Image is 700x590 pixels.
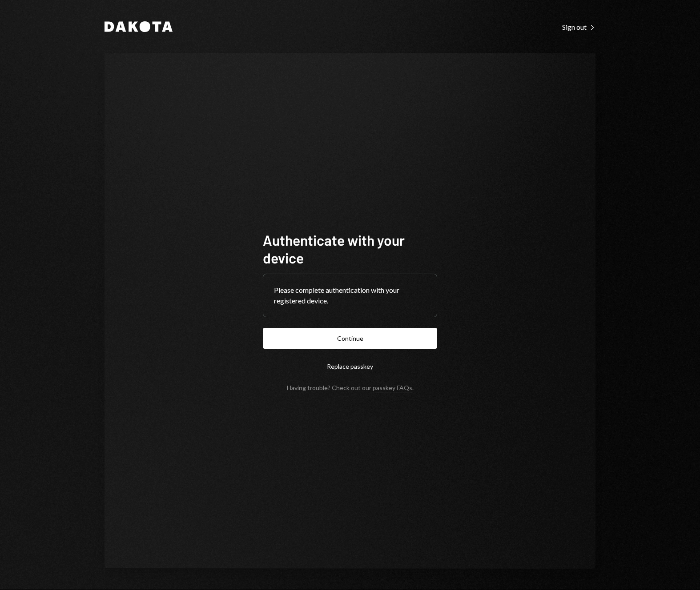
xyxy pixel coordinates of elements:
[287,384,414,391] div: Having trouble? Check out our .
[274,285,426,306] div: Please complete authentication with your registered device.
[562,22,595,32] a: Sign out
[373,384,412,392] a: passkey FAQs
[263,356,437,377] button: Replace passkey
[263,231,437,267] h1: Authenticate with your device
[263,328,437,349] button: Continue
[562,23,595,32] div: Sign out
